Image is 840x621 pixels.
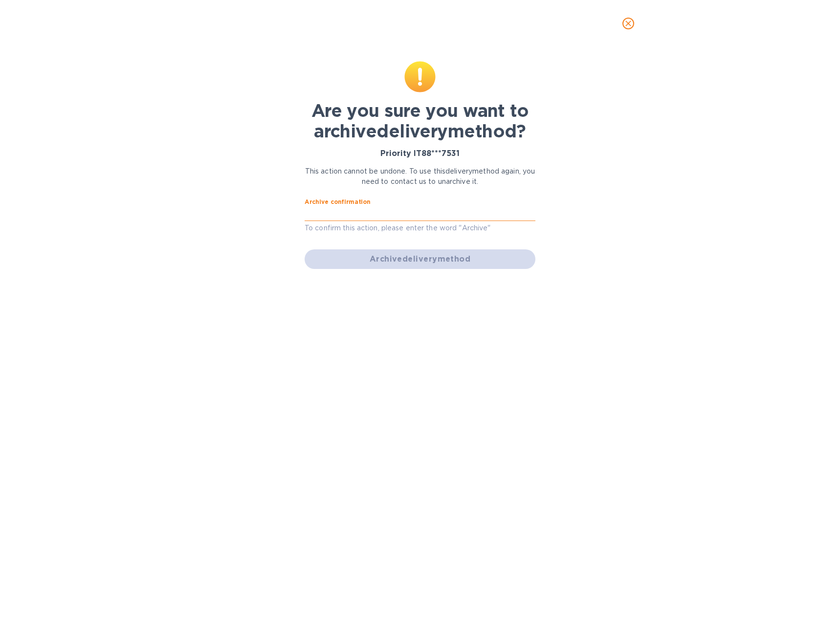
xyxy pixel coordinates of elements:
[305,166,535,187] p: This action cannot be undone. To use this delivery method again, you need to contact us to unarch...
[305,200,371,205] label: Archive confirmation
[305,222,535,234] p: To confirm this action, please enter the word "Archive"
[617,12,640,35] button: close
[305,149,535,158] h3: Priority IT88***7531
[305,100,535,141] h1: Are you sure you want to archive delivery method?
